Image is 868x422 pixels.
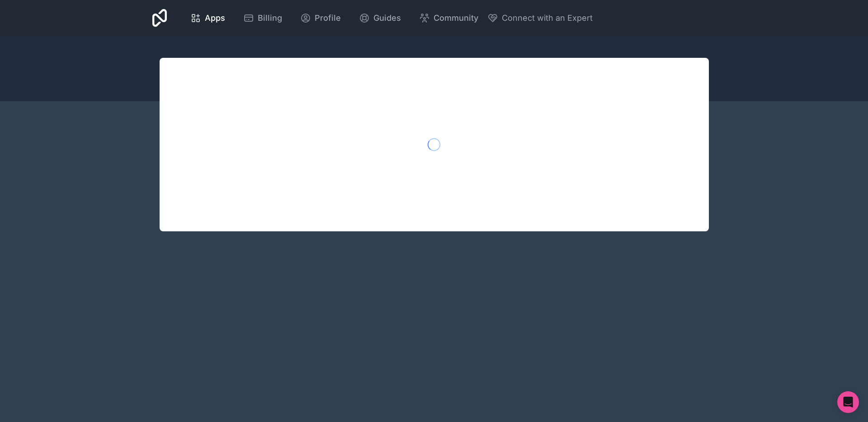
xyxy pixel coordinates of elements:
a: Guides [352,8,408,28]
a: Billing [236,8,289,28]
span: Guides [373,12,401,24]
button: Connect with an Expert [487,12,593,24]
span: Connect with an Expert [502,12,593,24]
span: Profile [315,12,341,24]
span: Billing [258,12,282,24]
span: Community [434,12,478,24]
a: Apps [183,8,232,28]
a: Community [412,8,486,28]
div: Open Intercom Messenger [837,391,859,413]
span: Apps [205,12,225,24]
a: Profile [293,8,348,28]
